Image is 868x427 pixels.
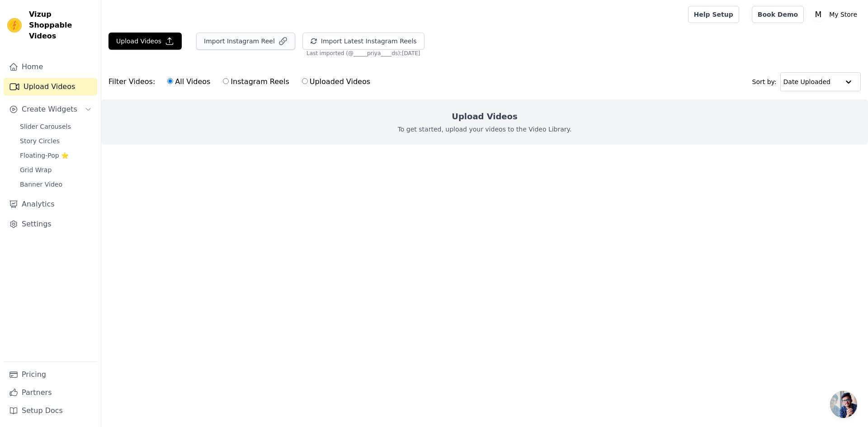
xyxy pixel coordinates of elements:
[302,78,308,84] input: Uploaded Videos
[222,76,289,88] label: Instagram Reels
[4,402,97,420] a: Setup Docs
[4,58,97,76] a: Home
[167,78,173,84] input: All Videos
[307,50,420,57] span: Last imported (@ _____priya____ds ): [DATE]
[14,120,97,133] a: Slider Carousels
[29,9,94,42] span: Vizup Shoppable Videos
[4,215,97,233] a: Settings
[830,391,857,418] a: Open chat
[22,104,77,115] span: Create Widgets
[223,78,229,84] input: Instagram Reels
[4,384,97,402] a: Partners
[752,6,804,23] a: Book Demo
[7,18,22,33] img: Vizup
[20,151,69,160] span: Floating-Pop ⭐
[14,178,97,191] a: Banner Video
[302,33,425,50] button: Import Latest Instagram Reels
[4,366,97,384] a: Pricing
[20,136,60,145] span: Story Circles
[20,165,52,174] span: Grid Wrap
[196,33,295,50] button: Import Instagram Reel
[108,33,182,50] button: Upload Videos
[302,76,371,88] label: Uploaded Videos
[20,122,71,131] span: Slider Carousels
[811,6,861,23] button: M My Store
[398,125,572,134] p: To get started, upload your videos to the Video Library.
[167,76,211,88] label: All Videos
[4,195,97,213] a: Analytics
[14,164,97,176] a: Grid Wrap
[826,6,861,23] p: My Store
[815,10,822,19] text: M
[14,149,97,162] a: Floating-Pop ⭐
[4,100,97,118] button: Create Widgets
[452,110,517,123] h2: Upload Videos
[108,71,375,92] div: Filter Videos:
[20,180,62,189] span: Banner Video
[752,72,861,91] div: Sort by:
[4,78,97,96] a: Upload Videos
[14,135,97,147] a: Story Circles
[688,6,739,23] a: Help Setup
